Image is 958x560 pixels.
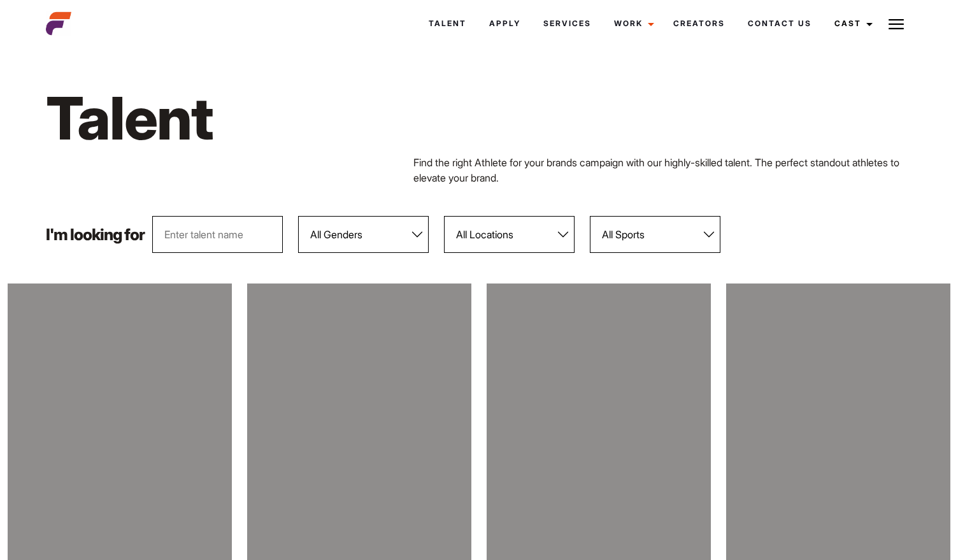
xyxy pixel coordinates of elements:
input: Enter talent name [152,216,283,253]
a: Services [532,6,603,41]
img: Burger icon [889,17,904,32]
a: Cast [823,6,880,41]
p: Find the right Athlete for your brands campaign with our highly-skilled talent. The perfect stand... [413,155,912,185]
h1: Talent [46,82,545,155]
a: Creators [662,6,736,41]
a: Talent [417,6,478,41]
img: cropped-aefm-brand-fav-22-square.png [46,11,71,36]
a: Apply [478,6,532,41]
a: Contact Us [736,6,823,41]
p: I'm looking for [46,227,145,243]
a: Work [603,6,662,41]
